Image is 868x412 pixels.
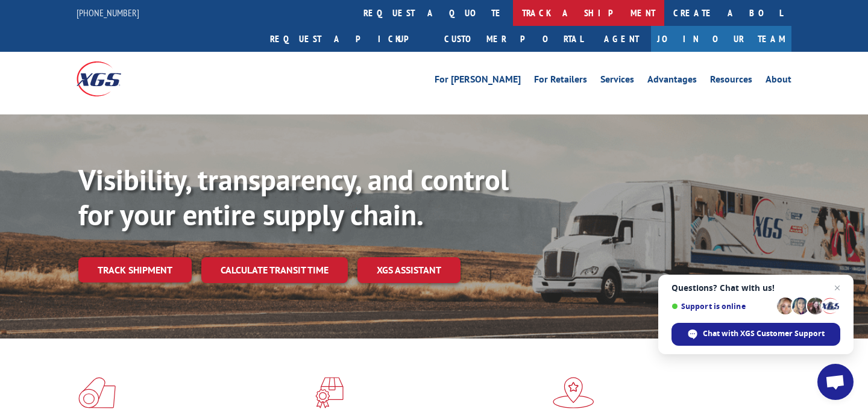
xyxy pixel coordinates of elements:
a: XGS ASSISTANT [357,257,461,283]
span: Chat with XGS Customer Support [671,323,840,346]
b: Visibility, transparency, and control for your entire supply chain. [78,161,509,233]
a: Resources [710,75,752,88]
a: For [PERSON_NAME] [435,75,521,88]
a: For Retailers [534,75,587,88]
a: Calculate transit time [201,257,348,283]
a: Customer Portal [435,26,592,52]
a: Advantages [647,75,697,88]
a: Services [600,75,634,88]
span: Support is online [671,302,773,311]
a: Join Our Team [651,26,791,52]
a: About [766,75,791,88]
a: Request a pickup [261,26,435,52]
a: [PHONE_NUMBER] [77,7,139,19]
img: xgs-icon-flagship-distribution-model-red [553,377,594,408]
span: Questions? Chat with us! [671,283,840,293]
img: xgs-icon-total-supply-chain-intelligence-red [78,377,116,408]
a: Track shipment [78,257,192,282]
a: Agent [592,26,651,52]
img: xgs-icon-focused-on-flooring-red [315,377,344,408]
a: Open chat [817,364,854,400]
span: Chat with XGS Customer Support [703,328,825,339]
